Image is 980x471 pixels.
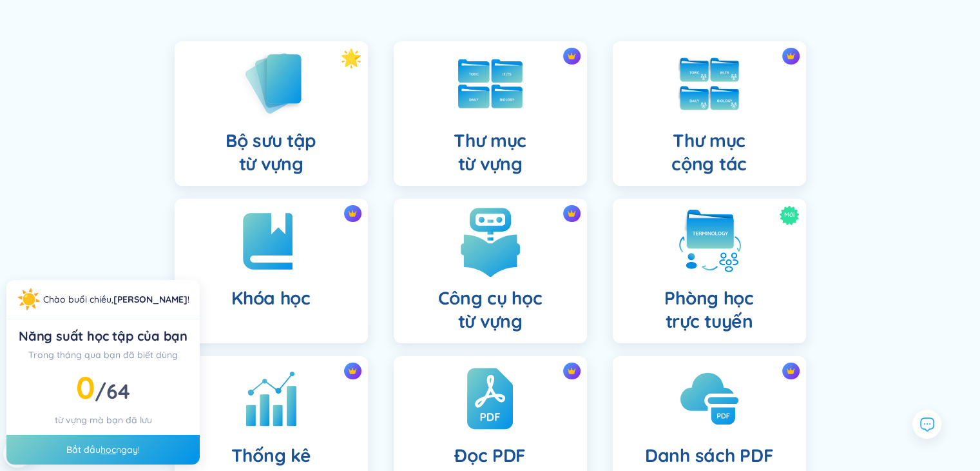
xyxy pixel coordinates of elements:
span: 64 [106,378,130,404]
span: Chào buổi chiều , [43,294,113,305]
h4: Khóa học [231,286,311,310]
h4: Bộ sưu tập từ vựng [226,129,316,175]
a: Bộ sưu tậptừ vựng [162,41,381,186]
img: crown icon [567,366,576,376]
img: crown icon [348,366,357,376]
a: crown iconKhóa học [162,199,381,343]
img: crown icon [348,209,357,218]
h4: Thư mục từ vựng [454,129,526,175]
span: 0 [76,368,95,406]
h4: Danh sách PDF [645,444,773,467]
img: crown icon [567,52,576,61]
a: [PERSON_NAME] [113,294,187,305]
a: crown iconThư mụccộng tác [600,41,819,186]
div: từ vựng mà bạn đã lưu [17,413,189,427]
a: học [101,444,116,456]
h4: Thư mục cộng tác [671,129,747,175]
div: Bắt đầu ngay! [6,435,200,465]
h4: Phòng học trực tuyến [664,286,753,333]
h4: Công cụ học từ vựng [438,286,543,333]
a: MớiPhòng họctrực tuyến [600,199,819,343]
div: ! [43,292,189,306]
a: crown iconThư mụctừ vựng [381,41,600,186]
span: Mới [784,205,794,225]
span: / [95,378,130,404]
div: Trong tháng qua bạn đã biết dùng [17,348,189,362]
div: Năng suất học tập của bạn [17,327,189,345]
img: crown icon [786,366,795,376]
img: crown icon [786,52,795,61]
img: crown icon [567,209,576,218]
h4: Đọc PDF [454,444,526,467]
a: crown iconCông cụ họctừ vựng [381,199,600,343]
